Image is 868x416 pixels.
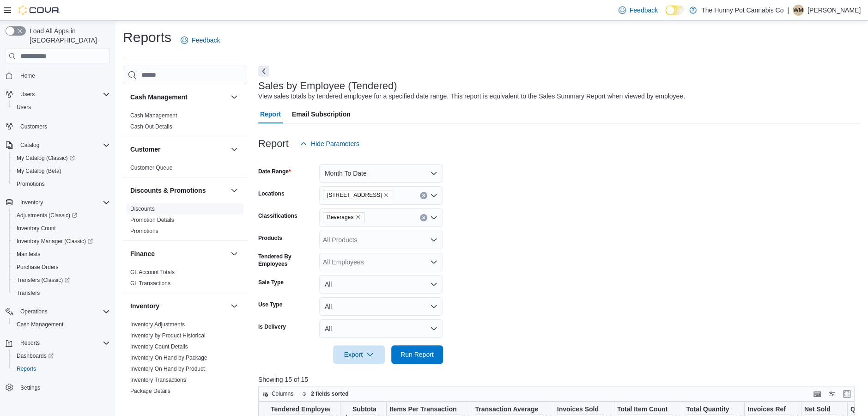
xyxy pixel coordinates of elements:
[17,121,51,132] a: Customers
[13,319,110,330] span: Cash Management
[130,227,158,235] span: Promotions
[13,262,62,273] a: Purchase Orders
[20,91,35,98] span: Users
[327,190,382,200] span: [STREET_ADDRESS]
[177,31,224,49] a: Feedback
[123,110,247,136] div: Cash Management
[272,390,293,398] span: Columns
[20,308,48,315] span: Operations
[130,355,207,361] a: Inventory On Hand by Package
[17,104,31,111] span: Users
[13,363,40,374] a: Reports
[617,405,673,414] div: Total Item Count
[130,186,227,195] button: Discounts & Promotions
[17,197,47,208] button: Inventory
[258,301,282,308] label: Use Type
[17,306,110,317] span: Operations
[13,165,110,177] span: My Catalog (Beta)
[26,26,110,45] span: Load All Apps in [GEOGRAPHIC_DATA]
[130,387,170,395] span: Package Details
[13,319,67,330] a: Cash Management
[13,178,49,190] a: Promotions
[9,248,114,261] button: Manifests
[17,337,110,349] span: Reports
[292,105,351,123] span: Email Subscription
[2,336,114,349] button: Reports
[319,275,443,294] button: All
[17,251,40,258] span: Manifests
[747,405,790,414] div: Invoices Ref
[20,199,43,206] span: Inventory
[17,154,75,162] span: My Catalog (Classic)
[319,164,443,183] button: Month To Date
[615,1,662,19] a: Feedback
[391,345,443,364] button: Run Report
[13,178,110,190] span: Promotions
[130,377,186,383] a: Inventory Transactions
[2,381,114,394] button: Settings
[13,262,110,273] span: Purchase Orders
[807,5,861,16] p: [PERSON_NAME]
[130,269,175,275] a: GL Account Totals
[130,365,205,373] span: Inventory On Hand by Product
[9,165,114,177] button: My Catalog (Beta)
[787,5,789,16] p: |
[9,222,114,235] button: Inventory Count
[475,405,543,414] div: Transaction Average
[9,209,114,222] a: Adjustments (Classic)
[9,318,114,331] button: Cash Management
[130,205,155,213] span: Discounts
[13,153,79,164] a: My Catalog (Classic)
[13,288,43,299] a: Transfers
[259,388,297,399] button: Columns
[229,185,240,196] button: Discounts & Promotions
[17,365,36,373] span: Reports
[13,275,73,286] a: Transfers (Classic)
[323,212,365,222] span: Beverages
[2,88,114,101] button: Users
[319,319,443,338] button: All
[339,345,379,364] span: Export
[229,300,240,312] button: Inventory
[686,405,734,414] div: Total Quantity
[130,301,227,311] button: Inventory
[13,153,110,164] span: My Catalog (Classic)
[130,249,155,258] h3: Finance
[17,120,110,132] span: Customers
[229,92,240,103] button: Cash Management
[17,70,39,81] a: Home
[258,138,289,149] h3: Report
[323,190,394,200] span: 2173 Yonge St
[793,5,804,16] div: Waseem Mohammed
[9,235,114,248] a: Inventory Manager (Classic)
[665,6,685,15] input: Dark Mode
[258,190,285,197] label: Locations
[13,288,110,299] span: Transfers
[258,92,685,101] div: View sales totals by tendered employee for a specified date range. This report is equivalent to t...
[258,234,282,242] label: Products
[9,261,114,274] button: Purchase Orders
[17,225,56,232] span: Inventory Count
[130,165,172,171] a: Customer Queue
[130,145,227,154] button: Customer
[13,275,110,286] span: Transfers (Classic)
[258,80,397,92] h3: Sales by Employee (Tendered)
[9,274,114,287] a: Transfers (Classic)
[17,89,38,100] button: Users
[9,287,114,300] button: Transfers
[17,89,110,100] span: Users
[258,323,286,330] label: Is Delivery
[812,388,823,399] button: Keyboard shortcuts
[130,216,174,224] span: Promotion Details
[701,5,783,16] p: The Hunny Pot Cannabis Co
[17,321,63,328] span: Cash Management
[630,6,658,15] span: Feedback
[258,212,297,220] label: Classifications
[130,123,172,130] span: Cash Out Details
[430,258,437,266] button: Open list of options
[20,72,35,80] span: Home
[383,192,389,198] button: Remove 2173 Yonge St from selection in this group
[17,263,59,271] span: Purchase Orders
[311,390,348,398] span: 2 fields sorted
